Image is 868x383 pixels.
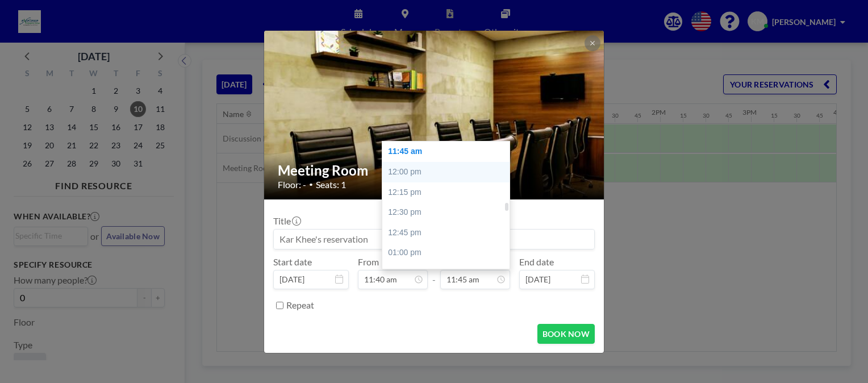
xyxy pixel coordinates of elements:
[358,256,379,268] label: From
[382,162,515,182] div: 12:00 pm
[382,182,515,203] div: 12:15 pm
[309,180,313,189] span: •
[278,179,306,190] span: Floor: -
[273,215,300,227] label: Title
[278,162,591,179] h2: Meeting Room
[273,256,312,268] label: Start date
[537,324,595,344] button: BOOK NOW
[382,141,515,162] div: 11:45 am
[382,202,515,223] div: 12:30 pm
[274,230,594,249] input: Kar Khee's reservation
[519,256,554,268] label: End date
[382,263,515,284] div: 01:15 pm
[316,179,346,190] span: Seats: 1
[286,299,314,311] label: Repeat
[432,260,436,285] span: -
[264,1,605,228] img: 537.jpg
[382,243,515,263] div: 01:00 pm
[382,223,515,243] div: 12:45 pm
